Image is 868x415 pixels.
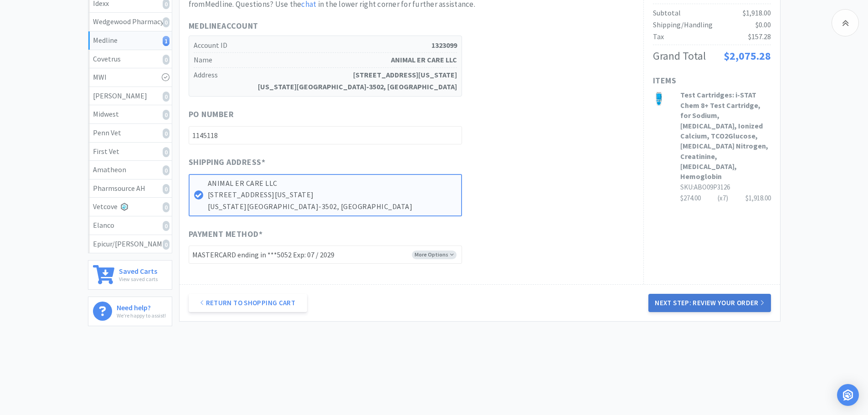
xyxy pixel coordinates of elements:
strong: [STREET_ADDRESS][US_STATE] [US_STATE][GEOGRAPHIC_DATA]-3502, [GEOGRAPHIC_DATA] [258,69,457,92]
i: 0 [163,55,169,65]
h1: Items [653,74,771,87]
i: 0 [163,92,169,102]
div: Subtotal [653,7,681,19]
h1: Medline Account [189,20,462,33]
strong: ANIMAL ER CARE LLC [391,54,457,66]
a: Medline1 [88,31,172,50]
h5: Account ID [194,38,457,53]
div: [PERSON_NAME] [93,90,167,102]
a: Pharmsource AH0 [88,179,172,198]
div: Medline [93,35,167,46]
div: Wedgewood Pharmacy [93,16,167,28]
span: PO Number [189,108,234,121]
i: 0 [163,221,169,231]
input: PO Number [189,126,462,144]
a: Saved CartsView saved carts [88,260,172,290]
span: $1,918.00 [743,8,771,17]
p: ANIMAL ER CARE LLC [208,178,457,190]
i: 0 [163,165,169,175]
h3: Test Cartridges: i-STAT Chem 8+ Test Cartridge, for Sodium, [MEDICAL_DATA], Ionized Calcium, TCO2... [680,90,771,182]
i: 0 [163,128,169,138]
i: 0 [163,240,169,250]
h5: Name [194,53,457,68]
i: 0 [163,110,169,120]
a: Elanco0 [88,216,172,235]
span: $0.00 [755,20,771,29]
a: Epicur/[PERSON_NAME]0 [88,235,172,253]
span: Payment Method * [189,228,263,241]
strong: 1323099 [431,40,457,51]
i: 0 [163,147,169,157]
div: Amatheon [93,164,167,176]
span: $157.28 [748,32,771,41]
span: SKU: ABO09P3126 [680,183,730,191]
a: Return to Shopping Cart [189,294,307,312]
div: Tax [653,31,664,43]
div: MWI [93,72,167,83]
p: [STREET_ADDRESS][US_STATE] [208,189,457,201]
p: We're happy to assist! [117,311,166,320]
h6: Need help? [117,302,166,311]
div: Grand Total [653,47,706,65]
a: [PERSON_NAME]0 [88,87,172,106]
i: 1 [163,36,169,46]
div: Open Intercom Messenger [837,384,859,406]
a: MWI [88,68,172,87]
div: Covetrus [93,53,167,65]
a: Midwest0 [88,105,172,124]
div: Epicur/[PERSON_NAME] [93,238,167,250]
a: Penn Vet0 [88,124,172,143]
h5: Address [194,68,457,94]
img: 9eae5bd8cd854d1699118a7ae11de360_699016.jpeg [653,90,665,108]
div: Elanco [93,220,167,231]
i: 0 [163,184,169,194]
div: $274.00 [680,193,771,204]
a: Vetcove0 [88,198,172,216]
a: Covetrus0 [88,50,172,69]
p: [US_STATE][GEOGRAPHIC_DATA]-3502, [GEOGRAPHIC_DATA] [208,201,457,213]
span: Shipping Address * [189,156,266,169]
button: Next Step: Review Your Order [648,294,770,312]
div: First Vet [93,146,167,158]
div: Shipping/Handling [653,19,713,31]
div: Penn Vet [93,127,167,139]
i: 0 [163,17,169,27]
i: 0 [163,202,169,212]
span: $2,075.28 [724,49,771,63]
a: Amatheon0 [88,161,172,179]
div: Vetcove [93,201,167,213]
a: Wedgewood Pharmacy0 [88,13,172,31]
div: Pharmsource AH [93,183,167,195]
h6: Saved Carts [119,265,158,275]
div: $1,918.00 [745,193,771,204]
div: Midwest [93,108,167,120]
div: (x 7 ) [718,193,728,204]
a: First Vet0 [88,143,172,161]
p: View saved carts [119,275,158,283]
